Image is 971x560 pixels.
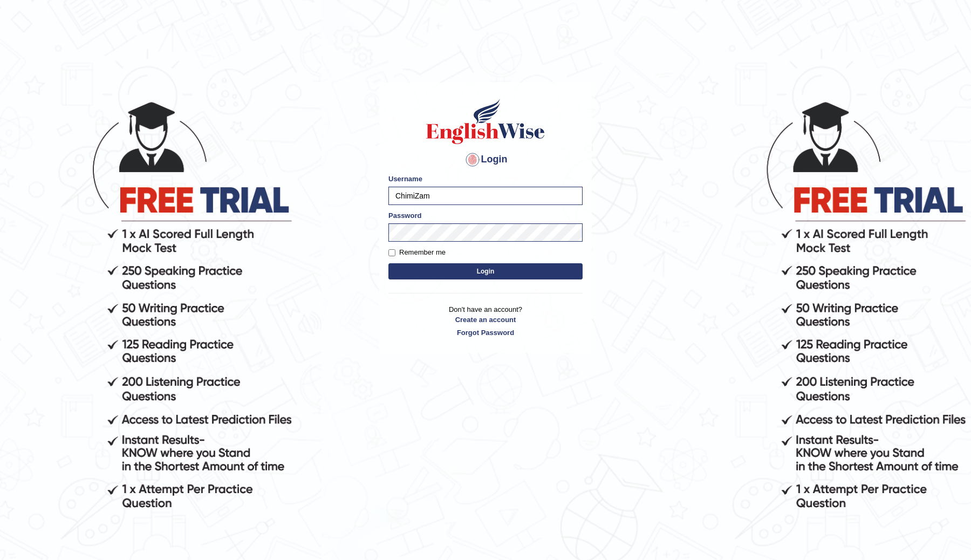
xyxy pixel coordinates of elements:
[388,151,583,168] h4: Login
[388,304,583,338] p: Don't have an account?
[388,263,583,279] button: Login
[388,249,395,256] input: Remember me
[388,315,583,325] a: Create an account
[388,210,421,221] label: Password
[388,327,583,338] a: Forgot Password
[388,247,446,258] label: Remember me
[388,174,422,184] label: Username
[424,97,547,146] img: Logo of English Wise sign in for intelligent practice with AI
